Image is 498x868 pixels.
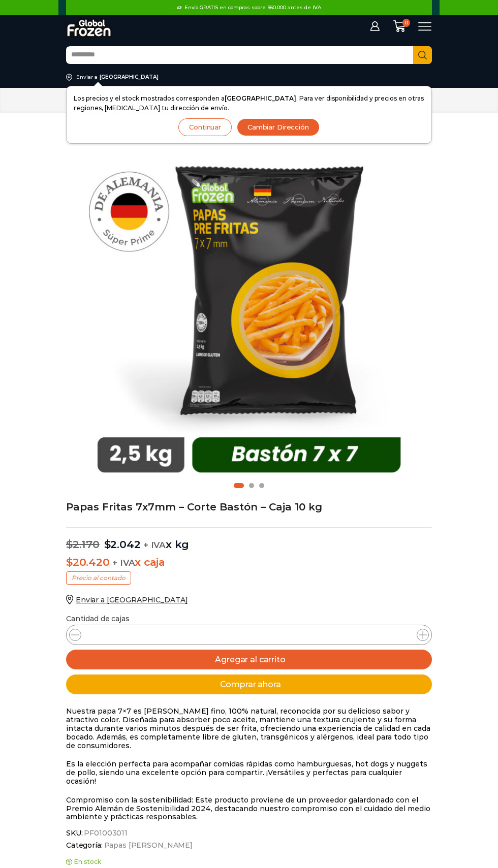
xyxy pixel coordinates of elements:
[388,20,410,33] a: 0
[237,118,320,136] button: Cambiar Dirección
[143,540,166,550] span: + IVA
[66,841,432,850] span: Categoría:
[66,502,432,512] h1: Papas Fritas 7x7mm – Corte Bastón – Caja 10 kg
[104,538,111,551] span: $
[225,94,296,102] strong: [GEOGRAPHIC_DATA]
[104,538,141,551] bdi: 2.042
[66,527,432,551] p: x kg
[66,556,110,568] bdi: 20.420
[234,483,244,488] span: Go to slide 1
[76,74,98,81] div: Enviar a
[66,858,432,865] p: En stock
[66,556,432,568] p: x caja
[66,796,432,821] p: Compromiso con la sostenibilidad: Este producto proviene de un proveedor galardonado con el Premi...
[178,118,232,136] button: Continuar
[74,93,424,113] p: Los precios y el stock mostrados corresponden a . Para ver disponibilidad y precios en otras regi...
[413,46,432,64] button: Search button
[66,615,432,623] p: Cantidad de cajas
[66,650,432,669] button: Agregar al carrito
[66,760,432,785] p: Es la elección perfecta para acompañar comidas rápidas como hamburguesas, hot dogs y nuggets de p...
[82,829,128,838] span: PF01003011
[402,19,411,27] span: 0
[100,74,159,81] div: [GEOGRAPHIC_DATA]
[66,538,73,551] span: $
[112,558,135,568] span: + IVA
[66,126,432,492] div: 1 / 3
[66,126,432,492] img: 7x7
[66,538,100,551] bdi: 2.170
[66,674,432,694] button: Comprar ahora
[249,483,254,488] span: Go to slide 2
[66,595,188,604] a: Enviar a [GEOGRAPHIC_DATA]
[66,571,131,585] p: Precio al contado
[259,483,264,488] span: Go to slide 3
[66,556,73,568] span: $
[66,829,432,838] span: SKU:
[103,841,193,850] a: Papas [PERSON_NAME]
[66,74,76,81] img: address-field-icon.svg
[66,707,432,750] p: Nuestra papa 7×7 es [PERSON_NAME] fino, 100% natural, reconocida por su delicioso sabor y atracti...
[239,628,259,642] input: Product quantity
[76,595,188,604] span: Enviar a [GEOGRAPHIC_DATA]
